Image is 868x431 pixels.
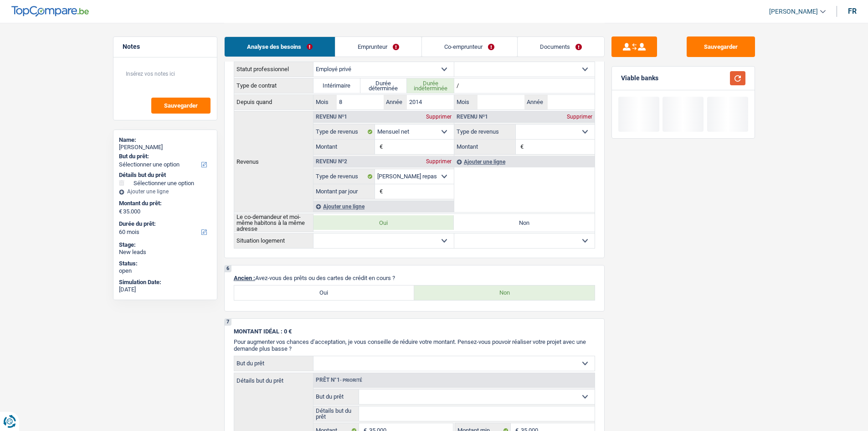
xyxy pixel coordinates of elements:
th: Depuis quand [234,94,313,109]
span: MONTANT IDÉAL : 0 € [234,328,292,335]
label: But du prêt [313,389,360,404]
div: Supprimer [424,159,454,164]
th: Type de contrat [234,78,313,93]
h5: Notes [123,43,208,51]
label: Montant par jour [313,184,375,199]
label: Année [524,95,548,109]
a: Co-emprunteur [422,37,517,57]
div: Revenu nº1 [454,114,490,119]
a: Emprunteur [335,37,421,57]
th: Situation logement [234,233,313,248]
span: - Priorité [340,378,362,383]
span: Pour augmenter vos chances d’acceptation, je vous conseille de réduire votre montant. Pensez-vous... [234,338,586,352]
div: Supprimer [424,114,454,119]
div: Ajouter une ligne [313,201,454,212]
img: TopCompare Logo [11,6,89,17]
div: Simulation Date: [119,279,211,286]
p: / [454,83,595,88]
input: MM [478,95,524,109]
label: Oui [313,215,454,230]
label: Type de revenus [313,125,375,139]
a: Analyse des besoins [225,37,335,57]
label: But du prêt [234,356,313,371]
div: Prêt n°1 [313,377,365,383]
label: Intérimaire [313,78,360,93]
label: Détails but du prêt [313,406,360,421]
div: Revenu nº1 [313,114,349,119]
div: Status: [119,260,211,267]
label: But du prêt: [119,153,210,160]
label: Montant [313,140,375,154]
label: Année [384,95,407,109]
label: Détails but du prêt [234,373,313,384]
div: Ajouter une ligne [119,188,211,195]
div: Viable banks [621,74,658,82]
span: € [375,140,385,154]
span: € [375,184,385,199]
p: Avez-vous des prêts ou des cartes de crédit en cours ? [234,275,595,281]
div: [DATE] [119,286,211,293]
div: Name: [119,136,211,144]
div: 7 [225,319,231,326]
a: Documents [518,37,604,57]
div: Ajouter une ligne [454,156,595,167]
label: Mois [313,95,337,109]
div: Détails but du prêt [119,171,211,179]
label: Durée déterminée [360,78,407,93]
button: Sauvegarder [687,36,755,57]
th: Statut professionnel [234,62,313,77]
label: Durée du prêt: [119,220,210,228]
label: Montant du prêt: [119,200,210,207]
label: Non [454,215,594,230]
input: AAAA [407,95,454,109]
span: € [516,140,526,154]
div: open [119,267,211,275]
input: MM [337,95,384,109]
label: Montant [454,140,516,154]
label: Type de revenus [454,125,516,139]
label: Oui [234,286,415,300]
input: AAAA [548,95,595,109]
button: Sauvegarder [151,98,211,114]
th: Revenus [234,111,313,212]
label: Mois [454,95,478,109]
span: € [119,208,122,215]
div: Revenu nº2 [313,159,349,164]
th: Le co-demandeur et moi-même habitons à la même adresse [234,213,313,232]
label: Type de revenus [313,169,375,184]
a: [PERSON_NAME] [762,4,826,19]
span: Ancien : [234,275,255,281]
div: New leads [119,249,211,256]
div: fr [848,7,857,16]
div: 6 [225,265,231,272]
label: Durée indéterminée [407,78,454,93]
span: Sauvegarder [164,103,198,109]
label: Non [414,286,595,300]
div: Stage: [119,241,211,249]
div: [PERSON_NAME] [119,144,211,151]
div: Supprimer [565,114,595,119]
span: [PERSON_NAME] [769,8,818,16]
